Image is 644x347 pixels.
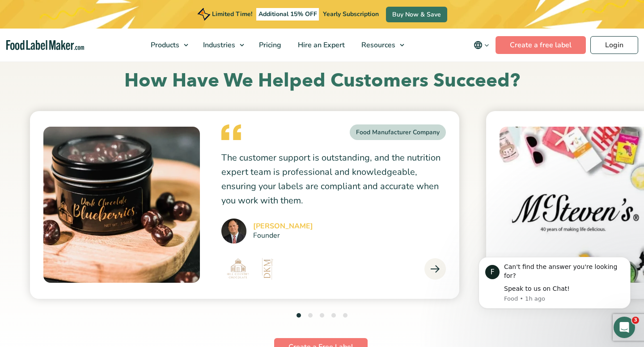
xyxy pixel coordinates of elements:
span: Yearly Subscription [323,10,379,18]
a: Buy Now & Save [386,7,447,22]
a: Pricing [251,29,288,62]
a: Login [590,36,638,54]
a: Industries [195,29,249,62]
span: Limited Time! [212,10,252,18]
a: Hire an Expert [290,29,351,62]
button: 5 of 5 [343,313,347,318]
iframe: Intercom notifications message [465,252,644,323]
button: 1 of 5 [297,313,301,318]
span: Additional 15% OFF [256,8,319,21]
span: Pricing [256,40,282,50]
span: Hire an Expert [295,40,346,50]
a: Products [143,29,193,62]
cite: [PERSON_NAME] [253,223,313,230]
span: Industries [200,40,236,50]
a: Food Manufacturer Company The customer support is outstanding, and the nutrition expert team is p... [30,111,459,299]
button: 3 of 5 [320,313,324,318]
span: Products [148,40,180,50]
p: The customer support is outstanding, and the nutrition expert team is professional and knowledgea... [221,151,446,208]
h2: How Have We Helped Customers Succeed? [29,69,615,93]
span: 3 [632,317,639,324]
a: Create a free label [496,36,586,54]
button: 4 of 5 [331,313,336,318]
iframe: Intercom live chat [614,317,635,338]
div: Food Manufacturer Company [350,124,446,140]
small: Founder [253,232,313,239]
button: 2 of 5 [308,313,313,318]
span: Resources [359,40,396,50]
a: Resources [353,29,409,62]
